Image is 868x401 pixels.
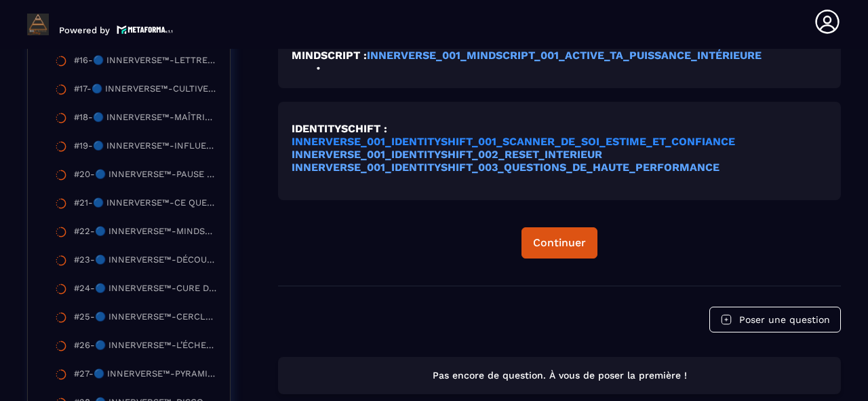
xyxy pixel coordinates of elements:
div: #19-🔵 INNERVERSE™-INFLUENCE DES ÉMOTIONS SUR L'ACTION [74,140,216,155]
div: #17-🔵 INNERVERSE™-CULTIVEZ UN MINDSET POSITIF [74,83,216,98]
a: INNERVERSE_001_MINDSCRIPT_001_ACTIVE_TA_PUISSANCE_INTÉRIEURE [367,49,762,62]
div: #24-🔵 INNERVERSE™-CURE DÉTOX [74,283,216,298]
button: Poser une question [709,307,841,332]
strong: IDENTITYSCHIFT : [292,122,387,135]
button: Continuer [521,227,597,259]
div: #18-🔵 INNERVERSE™-MAÎTRISER VOE ÉMOTIONS [74,112,216,127]
a: INNERVERSE_001_IDENTITYSHIFT_001_SCANNER_DE_SOI_ESTIME_ET_CONFIANCE [292,135,735,148]
div: #23-🔵 INNERVERSE™-DÉCOUVRIR MES COMPORTEMENTS [74,254,216,269]
a: INNERVERSE_001_IDENTITYSHIFT_002_RESET_INTERIEUR [292,148,602,161]
img: logo-branding [27,14,49,35]
p: Powered by [59,25,110,35]
div: #25-🔵 INNERVERSE™-CERCLE DES DÉSIRS [74,311,216,326]
div: #16-🔵 INNERVERSE™-LETTRE DE COLÈRE [74,55,216,70]
p: Pas encore de question. À vous de poser la première ! [290,369,829,382]
strong: MINDSCRIPT : [292,49,367,62]
div: #21-🔵 INNERVERSE™-CE QUE TU ATTIRES [74,197,216,212]
div: #20-🔵 INNERVERSE™-PAUSE DE RECONNAISSANCE ET RESET ENERGETIQUE [74,169,216,184]
div: #26-🔵 INNERVERSE™-L’ÉCHELLE DE [PERSON_NAME] [74,340,216,355]
img: logo [117,24,174,35]
div: #27-🔵 INNERVERSE™-PYRAMIDE DE MASLOW [74,368,216,383]
a: INNERVERSE_001_IDENTITYSHIFT_003_QUESTIONS_DE_HAUTE_PERFORMANCE [292,161,719,174]
div: Continuer [533,236,586,250]
div: #22-🔵 INNERVERSE™-MINDSET IDÉAL [74,226,216,241]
